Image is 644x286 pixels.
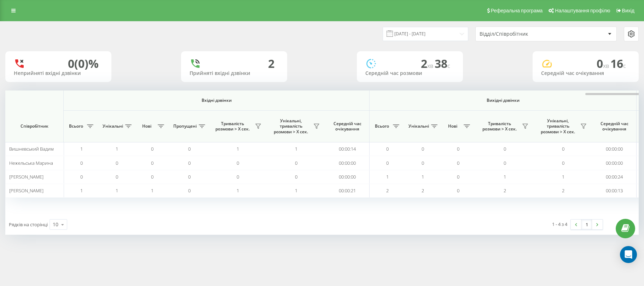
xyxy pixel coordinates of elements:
td: 00:00:14 [325,142,370,156]
span: 1 [80,187,83,194]
span: 1 [504,174,506,180]
span: Тривалість розмови > Х сек. [212,121,253,132]
span: 0 [504,146,506,152]
span: Нежельська Марина [9,160,53,166]
span: Унікальні [408,123,429,129]
span: 0 [188,174,191,180]
span: Вихід [622,8,634,13]
span: [PERSON_NAME] [9,187,43,194]
span: 0 [597,56,610,71]
span: c [447,62,450,70]
span: 1 [80,146,83,152]
span: 0 [386,160,389,166]
div: 1 - 4 з 4 [552,221,567,228]
span: 1 [237,187,239,194]
span: 1 [237,146,239,152]
div: Open Intercom Messenger [620,246,637,263]
span: Унікальні [103,123,123,129]
span: Унікальні, тривалість розмови > Х сек. [271,118,311,135]
span: Вхідні дзвінки [82,98,351,103]
span: 0 [562,160,564,166]
span: Реферальна програма [491,8,543,13]
td: 00:00:00 [592,156,637,170]
span: 2 [421,56,435,71]
div: Неприйняті вхідні дзвінки [14,70,103,76]
span: 0 [151,174,153,180]
span: Налаштування профілю [555,8,610,13]
td: 00:00:00 [325,170,370,184]
span: 0 [151,160,153,166]
span: 1 [295,146,297,152]
span: 0 [237,174,239,180]
span: хв [603,62,610,70]
span: 1 [386,174,389,180]
span: 0 [237,160,239,166]
span: Рядків на сторінці [9,221,48,228]
td: 00:00:13 [592,184,637,198]
span: 1 [151,187,153,194]
span: 0 [116,160,118,166]
span: 0 [188,187,191,194]
div: Середній час розмови [365,70,454,76]
span: 0 [116,174,118,180]
span: 0 [80,174,83,180]
span: 1 [116,187,118,194]
span: 1 [295,187,297,194]
span: [PERSON_NAME] [9,174,43,180]
span: 0 [80,160,83,166]
span: Унікальні, тривалість розмови > Х сек. [538,118,578,135]
div: 0 (0)% [68,57,99,70]
span: 1 [422,174,424,180]
span: 0 [457,187,459,194]
a: 1 [581,220,592,229]
span: 0 [151,146,153,152]
span: 0 [295,160,297,166]
td: 00:00:24 [592,170,637,184]
span: 2 [504,187,506,194]
span: 1 [116,146,118,152]
span: 1 [562,174,564,180]
span: Всього [373,123,391,129]
span: 0 [457,174,459,180]
span: 0 [457,146,459,152]
span: 0 [188,146,191,152]
span: 2 [386,187,389,194]
td: 00:00:00 [325,156,370,170]
span: Пропущені [173,123,197,129]
span: Нові [138,123,156,129]
div: Прийняті вхідні дзвінки [190,70,279,76]
span: 0 [295,174,297,180]
span: 0 [386,146,389,152]
span: Вихідні дзвінки [386,98,620,103]
div: Середній час очікування [541,70,630,76]
td: 00:00:00 [592,142,637,156]
span: 0 [504,160,506,166]
span: 0 [422,146,424,152]
span: Середній час очікування [331,121,364,132]
span: 2 [422,187,424,194]
span: c [623,62,626,70]
span: 2 [562,187,564,194]
div: 10 [53,221,58,228]
span: Середній час очікування [598,121,631,132]
span: Тривалість розмови > Х сек. [479,121,520,132]
span: Вишневський Вадим [9,146,54,152]
span: Нові [444,123,462,129]
span: 0 [457,160,459,166]
td: 00:00:21 [325,184,370,198]
div: Відділ/Співробітник [480,31,564,37]
span: хв [427,62,435,70]
span: Всього [67,123,85,129]
div: 2 [268,57,274,70]
span: 0 [422,160,424,166]
span: 16 [610,56,626,71]
span: Співробітник [11,123,57,129]
span: 0 [562,146,564,152]
span: 38 [435,56,450,71]
span: 0 [188,160,191,166]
